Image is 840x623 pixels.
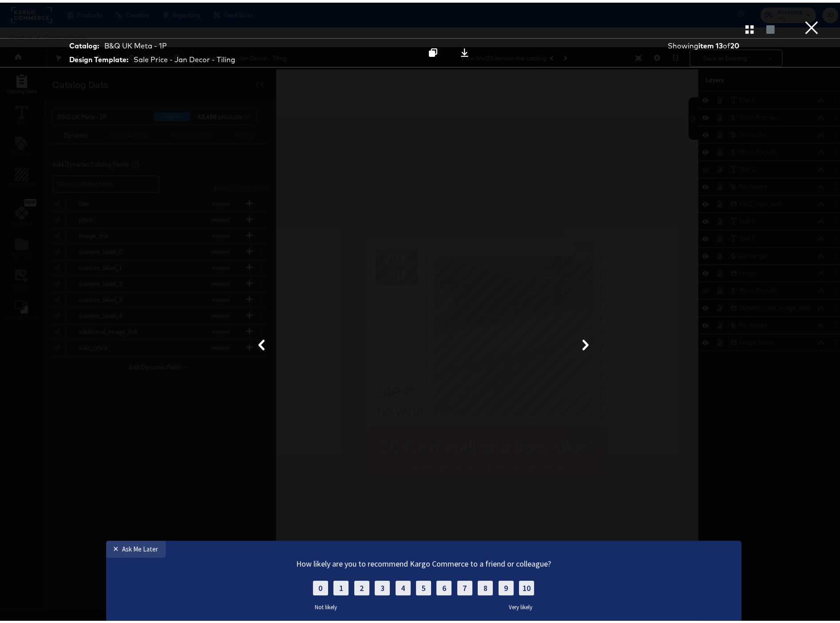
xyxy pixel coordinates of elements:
[730,39,739,48] strong: 20
[123,4,158,12] div: Ask Me Later
[457,40,472,55] label: 7
[113,4,123,12] div: ✕
[69,38,99,48] strong: Catalog:
[416,40,431,55] label: 5
[354,40,369,55] label: 2
[313,40,328,55] label: 0
[375,40,390,55] label: 3
[134,52,235,62] div: Sale Price - Jan Decor - Tiling
[499,40,514,55] label: 9
[436,40,452,55] label: 6
[333,40,349,55] label: 1
[478,40,493,55] label: 8
[104,38,167,48] div: B&Q UK Meta - 1P
[698,39,723,48] strong: item 13
[268,18,579,28] div: How likely are you to recommend Kargo Commerce to a friend or colleague?
[308,63,337,70] label: Not likely
[396,40,411,55] label: 4
[509,63,539,70] label: Very likely
[519,40,534,55] label: 10
[668,38,763,48] div: Showing of
[69,52,128,62] strong: Design Template:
